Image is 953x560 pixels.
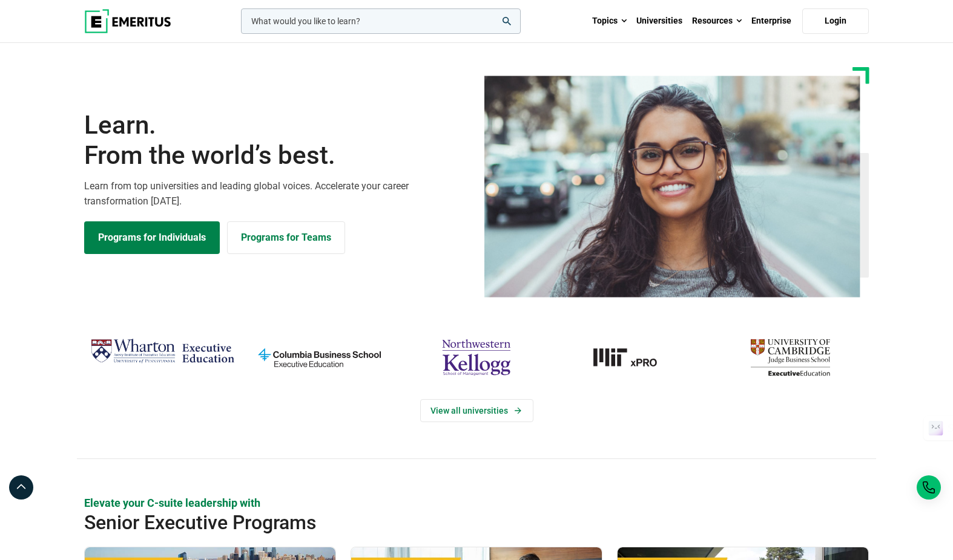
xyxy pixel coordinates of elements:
[561,334,706,381] a: MIT-xPRO
[84,510,790,535] h2: Senior Executive Programs
[84,110,469,171] h1: Learn.
[84,221,220,254] a: Explore Programs
[90,334,235,370] img: Wharton Executive Education
[84,140,469,171] span: From the world’s best.
[484,76,860,298] img: Learn from the world's best
[718,334,863,381] img: cambridge-judge-business-school
[227,221,345,254] a: Explore for Business
[84,495,869,510] p: Elevate your C-suite leadership with
[404,334,549,381] img: northwestern-kellogg
[561,334,706,381] img: MIT xPRO
[802,8,869,34] a: Login
[247,334,392,381] img: columbia-business-school
[241,8,521,34] input: woocommerce-product-search-field-0
[420,399,533,422] a: View Universities
[84,178,469,209] p: Learn from top universities and leading global voices. Accelerate your career transformation [DATE].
